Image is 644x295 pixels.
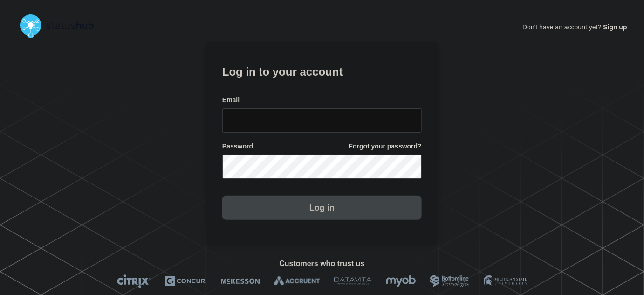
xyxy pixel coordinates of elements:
[221,274,260,288] img: McKesson logo
[274,274,320,288] img: Accruent logo
[349,142,422,151] a: Forgot your password?
[17,11,105,41] img: StatusHub logo
[222,62,422,79] h1: Log in to your account
[222,155,422,179] input: password input
[222,108,422,133] input: email input
[222,96,240,105] span: Email
[602,23,627,31] a: Sign up
[222,196,422,220] button: Log in
[386,274,416,288] img: myob logo
[165,274,207,288] img: Concur logo
[334,274,372,288] img: DataVita logo
[430,274,470,288] img: Bottomline logo
[522,16,627,38] p: Don't have an account yet?
[117,274,151,288] img: Citrix logo
[222,142,253,151] span: Password
[17,260,627,268] h2: Customers who trust us
[484,274,527,288] img: MSU logo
